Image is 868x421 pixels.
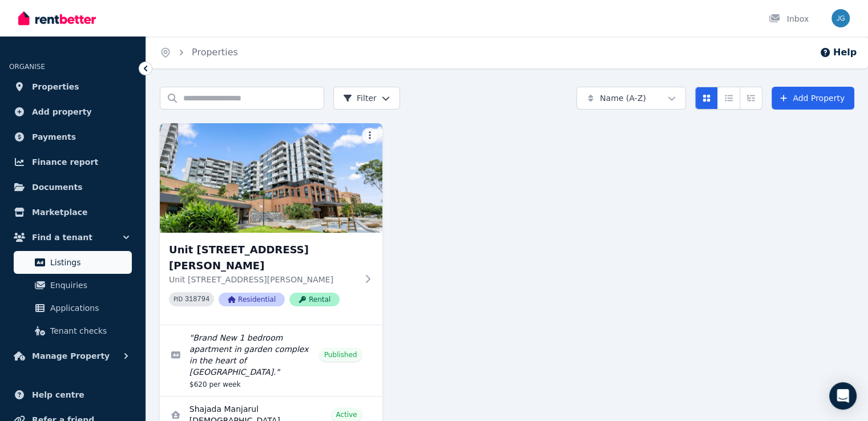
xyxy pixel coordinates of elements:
[9,100,136,123] a: Add property
[50,256,127,269] span: Listings
[192,47,238,58] a: Properties
[32,180,83,194] span: Documents
[695,87,718,110] button: Card view
[18,10,96,27] img: RentBetter
[32,80,79,94] span: Properties
[160,325,382,396] a: Edit listing: Brand New 1 bedroom apartment in garden complex in the heart of Bankstown.
[14,297,132,319] a: Applications
[9,151,136,173] a: Finance report
[9,201,136,224] a: Marketplace
[32,130,76,144] span: Payments
[9,345,136,367] button: Manage Property
[14,319,132,342] a: Tenant checks
[740,87,762,110] button: Expanded list view
[185,295,209,303] code: 318794
[9,383,136,406] a: Help centre
[50,324,127,338] span: Tenant checks
[14,251,132,274] a: Listings
[9,126,136,148] a: Payments
[576,87,686,110] button: Name (A-Z)
[32,205,87,219] span: Marketplace
[32,388,84,402] span: Help centre
[333,87,400,110] button: Filter
[160,123,382,325] a: Unit 504/25 Meredith Street, BankstownUnit [STREET_ADDRESS][PERSON_NAME]Unit [STREET_ADDRESS][PER...
[829,382,857,410] div: Open Intercom Messenger
[831,9,850,27] img: Julian Garness
[600,92,646,104] span: Name (A-Z)
[9,75,136,98] a: Properties
[289,293,340,306] span: Rental
[173,296,183,302] small: PID
[772,87,854,110] a: Add Property
[819,46,857,59] button: Help
[219,293,285,306] span: Residential
[160,123,382,233] img: Unit 504/25 Meredith Street, Bankstown
[169,274,357,285] p: Unit [STREET_ADDRESS][PERSON_NAME]
[32,105,92,119] span: Add property
[362,128,378,144] button: More options
[9,176,136,199] a: Documents
[9,63,45,71] span: ORGANISE
[50,301,127,315] span: Applications
[50,278,127,292] span: Enquiries
[32,155,98,169] span: Finance report
[146,37,252,68] nav: Breadcrumb
[717,87,740,110] button: Compact list view
[9,226,136,249] button: Find a tenant
[695,87,762,110] div: View options
[169,242,357,274] h3: Unit [STREET_ADDRESS][PERSON_NAME]
[343,92,377,104] span: Filter
[769,13,809,25] div: Inbox
[14,274,132,297] a: Enquiries
[32,230,92,244] span: Find a tenant
[32,349,110,363] span: Manage Property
